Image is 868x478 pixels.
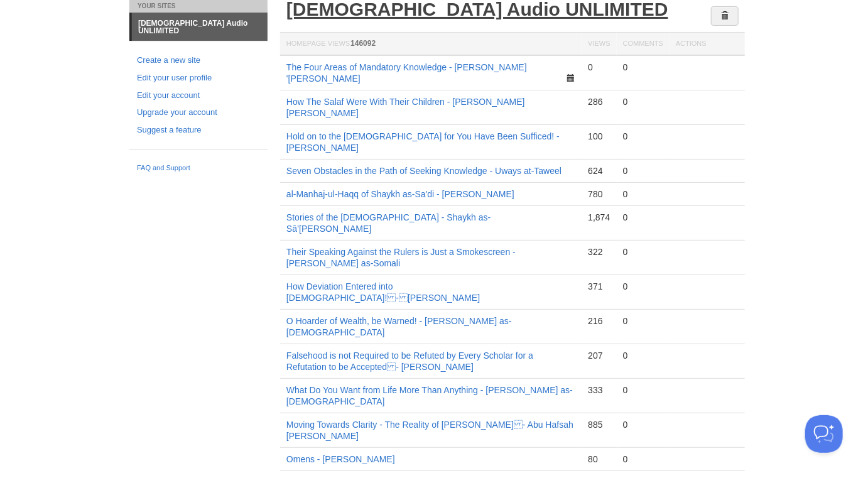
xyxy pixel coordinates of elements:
div: 0 [623,165,663,177]
div: 216 [588,315,610,327]
div: 1,874 [588,212,610,223]
div: 207 [588,350,610,361]
div: 322 [588,246,610,258]
div: 333 [588,384,610,396]
a: How The Salaf Were With Their Children - [PERSON_NAME] [PERSON_NAME] [286,97,525,118]
span: 146092 [350,39,376,48]
div: 780 [588,188,610,200]
div: 0 [623,96,663,107]
div: 885 [588,419,610,430]
a: Upgrade your account [137,106,260,119]
a: Hold on to the [DEMOGRAPHIC_DATA] for You Have Been Sufficed! - [PERSON_NAME] [286,131,560,153]
div: 0 [623,246,663,258]
div: 100 [588,131,610,142]
div: 0 [623,419,663,430]
a: Create a new site [137,54,260,67]
div: 0 [623,188,663,200]
a: O Hoarder of Wealth, be Warned! - [PERSON_NAME] as-[DEMOGRAPHIC_DATA] [286,316,512,337]
div: 0 [623,212,663,223]
div: 0 [623,131,663,142]
a: [DEMOGRAPHIC_DATA] Audio UNLIMITED [132,13,268,41]
a: FAQ and Support [137,163,260,174]
div: 0 [623,281,663,292]
th: Comments [617,33,670,56]
div: 0 [623,454,663,465]
a: Omens - [PERSON_NAME] [286,454,395,464]
a: Falsehood is not Required to be Refuted by Every Scholar for a Refutation to be Accepted - [PERSO... [286,350,533,372]
a: The Four Areas of Mandatory Knowledge - [PERSON_NAME] '[PERSON_NAME] [286,62,527,84]
div: 80 [588,454,610,465]
th: Views [582,33,616,56]
th: Actions [670,33,745,56]
div: 0 [623,315,663,327]
div: 286 [588,96,610,107]
a: al-Manhaj-ul-Haqq of Shaykh as-Sa'di - [PERSON_NAME] [286,189,514,199]
a: Their Speaking Against the Rulers is Just a Smokescreen - [PERSON_NAME] as-Somali [286,247,516,268]
a: Seven Obstacles in the Path of Seeking Knowledge - Uways at-Taweel [286,166,561,176]
a: Moving Towards Clarity - The Reality of [PERSON_NAME] - Abu Hafsah [PERSON_NAME] [286,420,573,441]
div: 0 [588,62,610,73]
div: 624 [588,165,610,177]
div: 0 [623,62,663,73]
div: 0 [623,384,663,396]
a: Stories of the [DEMOGRAPHIC_DATA] - Shaykh as-Sā’[PERSON_NAME] [286,212,491,234]
a: Suggest a feature [137,124,260,137]
a: What Do You Want from Life More Than Anything - [PERSON_NAME] as-[DEMOGRAPHIC_DATA] [286,385,573,406]
div: 371 [588,281,610,292]
a: Edit your user profile [137,72,260,85]
iframe: Help Scout Beacon - Open [805,415,843,453]
div: 0 [623,350,663,361]
a: How Deviation Entered into [DEMOGRAPHIC_DATA]! - [PERSON_NAME] [286,281,480,303]
a: Edit your account [137,89,260,102]
th: Homepage Views [280,33,582,56]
